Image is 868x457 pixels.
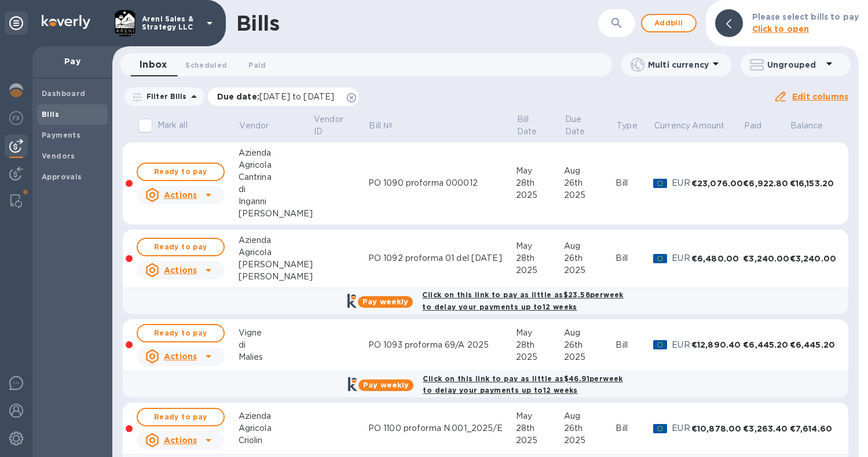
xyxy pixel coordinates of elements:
div: €12,890.40 [691,339,744,351]
span: Ready to pay [147,410,214,424]
b: Vendors [42,152,75,160]
div: [PERSON_NAME] [239,208,313,220]
p: Ungrouped [767,59,822,71]
button: Ready to pay [137,238,225,256]
button: Addbill [641,14,697,32]
p: Bill № [369,120,393,132]
div: Bill [616,252,653,264]
div: Aug [564,240,616,252]
div: 2025 [516,264,564,277]
b: Bills [42,110,59,119]
div: 2025 [516,351,564,363]
span: [DATE] to [DATE] [259,92,334,101]
div: 28th [516,422,564,434]
div: Bill [616,422,653,434]
p: Due Date [565,113,600,138]
div: 2025 [516,189,564,201]
p: EUR [672,252,691,264]
div: May [516,240,564,252]
div: PO 1093 proforma 69/A 2025 [368,339,516,351]
div: 28th [516,252,564,264]
div: Aug [564,410,616,422]
div: 26th [564,422,616,434]
div: Agricola [239,246,313,259]
div: Bill [616,177,653,189]
div: 2025 [564,351,616,363]
div: €3,240.00 [743,253,789,264]
div: Criolin [239,434,313,447]
p: Pay [42,56,103,67]
b: Dashboard [42,89,86,98]
div: 26th [564,339,616,351]
button: Ready to pay [137,408,225,426]
div: 2025 [516,434,564,447]
b: Payments [42,131,80,139]
b: Pay weekly [363,381,409,389]
div: May [516,327,564,339]
b: Pay weekly [362,297,408,306]
span: Ready to pay [147,165,214,179]
div: Inganni [239,196,313,208]
div: Azienda [239,234,313,246]
p: EUR [672,339,691,351]
div: 26th [564,177,616,189]
div: €23,076.00 [691,178,744,189]
p: Amount [692,120,724,132]
span: Ready to pay [147,240,214,254]
p: Multi currency [648,59,709,71]
p: Balance [790,120,823,132]
span: Vendor [239,120,284,132]
span: Amount [692,120,739,132]
div: Vigne [239,327,313,339]
div: di [239,339,313,351]
span: Bill Date [517,113,563,138]
p: Due date : [217,91,340,102]
div: 2025 [564,189,616,201]
div: €6,922.80 [743,178,789,189]
div: Aug [564,165,616,177]
img: Foreign exchange [9,111,23,125]
div: €10,878.00 [691,423,744,434]
b: Click to open [752,24,810,34]
div: €3,263.40 [743,423,789,434]
div: Unpin categories [5,12,28,35]
div: €6,445.20 [743,339,789,351]
b: Click on this link to pay as little as $46.91 per week to delay your payments up to 12 weeks [423,374,622,395]
p: Type [617,120,638,132]
p: Vendor ID [314,113,352,138]
span: Balance [790,120,838,132]
span: Type [617,120,653,132]
p: Vendor [239,120,269,132]
img: Logo [42,15,90,29]
div: Malies [239,351,313,363]
div: Agricola [239,159,313,171]
p: Filter Bills [142,91,187,101]
div: Agricola [239,422,313,434]
div: May [516,410,564,422]
span: Scheduled [185,59,227,71]
div: PO 1092 proforma 01 del [DATE] [368,252,516,264]
span: Ready to pay [147,326,214,340]
div: 2025 [564,264,616,277]
b: Please select bills to pay [752,12,859,21]
u: Actions [164,266,197,275]
div: 28th [516,339,564,351]
b: Approvals [42,172,82,181]
div: Azienda [239,147,313,159]
p: Currency [654,120,690,132]
span: Due Date [565,113,615,138]
div: 2025 [564,434,616,447]
div: PO 1100 proforma N.001_2025/E [368,422,516,434]
u: Actions [164,190,197,200]
u: Actions [164,352,197,361]
div: Aug [564,327,616,339]
div: 28th [516,177,564,189]
div: May [516,165,564,177]
div: di [239,183,313,196]
u: Actions [164,436,197,445]
p: EUR [672,422,691,434]
p: Mark all [158,119,188,131]
span: Inbox [140,57,167,73]
h1: Bills [236,11,279,35]
div: €16,153.20 [790,178,839,189]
